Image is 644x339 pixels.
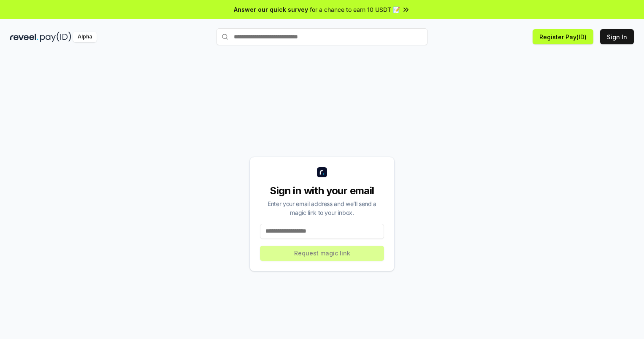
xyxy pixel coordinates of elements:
button: Register Pay(ID) [533,29,593,44]
img: reveel_dark [10,32,38,42]
div: Alpha [73,32,97,42]
img: logo_small [317,167,327,177]
span: Answer our quick survey [234,5,308,14]
span: for a chance to earn 10 USDT 📝 [310,5,400,14]
img: pay_id [40,32,71,42]
button: Sign In [600,29,634,44]
div: Sign in with your email [260,184,384,198]
div: Enter your email address and we’ll send a magic link to your inbox. [260,199,384,217]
